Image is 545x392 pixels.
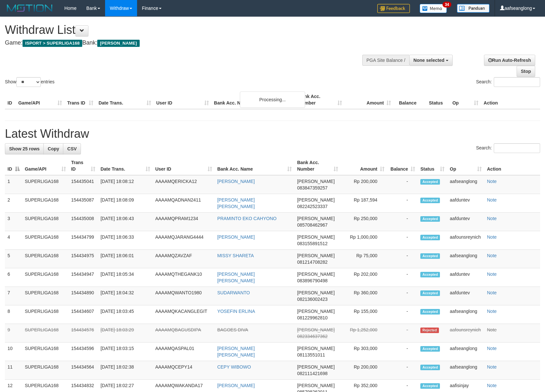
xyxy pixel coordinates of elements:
td: Rp 250,000 [341,213,387,231]
a: Note [487,327,497,332]
th: User ID: activate to sort column ascending [153,157,215,175]
span: Copy 081214708282 to clipboard [297,259,327,265]
td: 11 [5,361,22,380]
span: Accepted [420,216,440,222]
span: Show 25 rows [9,146,39,151]
span: Accepted [420,272,440,277]
td: AAAAMQCEPY14 [153,361,215,380]
td: 154435041 [69,175,98,194]
a: Note [487,216,497,221]
select: Showentries [16,77,41,87]
span: [PERSON_NAME] [297,364,335,370]
td: 154434576 [69,324,98,343]
td: [DATE] 18:08:12 [98,175,153,194]
td: SUPERLIGA168 [22,268,69,287]
td: - [387,231,418,250]
input: Search: [494,77,540,87]
span: [PERSON_NAME] [97,40,139,47]
a: [PERSON_NAME] [PERSON_NAME] [217,346,255,357]
span: Rejected [420,328,439,333]
td: 6 [5,268,22,287]
td: 10 [5,343,22,361]
td: SUPERLIGA168 [22,250,69,268]
th: Trans ID: activate to sort column ascending [69,157,98,175]
td: SUPERLIGA168 [22,343,69,361]
div: Processing... [240,91,305,108]
td: [DATE] 18:06:33 [98,231,153,250]
td: - [387,194,418,213]
span: [PERSON_NAME] [297,346,335,351]
td: [DATE] 18:05:34 [98,268,153,287]
span: [PERSON_NAME] [297,290,335,295]
th: Bank Acc. Number [296,91,345,109]
span: Accepted [420,309,440,315]
td: Rp 200,000 [341,361,387,380]
td: SUPERLIGA168 [22,287,69,305]
td: [DATE] 18:03:29 [98,324,153,343]
th: Game/API: activate to sort column ascending [22,157,69,175]
td: [DATE] 18:02:38 [98,361,153,380]
a: [PERSON_NAME] [217,234,255,240]
td: aafduntev [447,213,484,231]
a: PRAMINTO EKO CAHYONO [217,216,277,221]
td: 154434890 [69,287,98,305]
h4: Game: Bank: [5,40,357,46]
td: Rp 360,000 [341,287,387,305]
span: [PERSON_NAME] [297,383,335,388]
td: [DATE] 18:04:32 [98,287,153,305]
div: PGA Site Balance / [362,55,409,66]
td: Rp 1,252,000 [341,324,387,343]
td: aafduntev [447,268,484,287]
th: Action [481,91,540,109]
a: Note [487,309,497,314]
img: Feedback.jpg [377,4,410,13]
span: Copy 082334637362 to clipboard [297,334,327,339]
th: Bank Acc. Number: activate to sort column ascending [294,157,341,175]
td: AAAAMQPRAM1234 [153,213,215,231]
a: [PERSON_NAME] [PERSON_NAME] [217,272,255,283]
th: Op: activate to sort column ascending [447,157,484,175]
td: [DATE] 18:03:15 [98,343,153,361]
td: AAAAMQADNAN2411 [153,194,215,213]
label: Search: [476,143,540,153]
span: [PERSON_NAME] [297,197,335,203]
a: Note [487,272,497,277]
span: CSV [67,146,77,151]
a: Show 25 rows [5,143,44,154]
h1: Latest Withdraw [5,127,540,140]
span: Accepted [420,235,440,240]
td: - [387,305,418,324]
td: aafseanglong [447,250,484,268]
a: Copy [43,143,63,154]
span: Copy 082136002423 to clipboard [297,297,327,302]
span: Accepted [420,290,440,296]
a: BAGOES DIVA [217,327,248,332]
span: [PERSON_NAME] [297,327,335,332]
a: MISSY SHARETA [217,253,254,258]
a: SUDARWANTO [217,290,250,295]
span: Accepted [420,346,440,352]
th: Date Trans.: activate to sort column ascending [98,157,153,175]
td: 3 [5,213,22,231]
td: Rp 75,000 [341,250,387,268]
a: Stop [517,66,535,77]
td: - [387,287,418,305]
td: 154435087 [69,194,98,213]
th: Status [426,91,450,109]
td: aafseanglong [447,343,484,361]
a: Note [487,179,497,184]
td: 5 [5,250,22,268]
span: None selected [413,58,444,63]
td: [DATE] 18:06:43 [98,213,153,231]
th: Balance: activate to sort column ascending [387,157,418,175]
a: YOSEFIN ERLINA [217,309,255,314]
span: 34 [443,2,451,7]
td: AAAAMQZAVZAF [153,250,215,268]
td: AAAAMQJARANG4444 [153,231,215,250]
td: Rp 187,594 [341,194,387,213]
td: SUPERLIGA168 [22,231,69,250]
span: Accepted [420,365,440,370]
input: Search: [494,143,540,153]
td: aafounsreynich [447,324,484,343]
td: 2 [5,194,22,213]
